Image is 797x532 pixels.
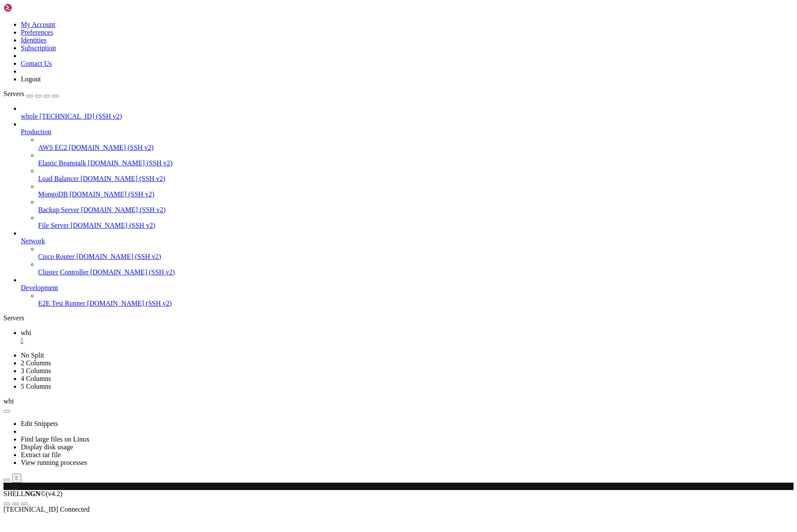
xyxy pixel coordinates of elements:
[21,329,794,345] a: whi
[21,128,51,135] span: Production
[88,159,173,167] span: [DOMAIN_NAME] (SSH v2)
[38,206,794,214] a: Backup Server [DOMAIN_NAME] (SSH v2)
[16,475,18,481] div: 
[38,253,75,260] span: Cisco Router
[21,367,51,374] a: 3 Columns
[21,120,794,229] li: Production
[21,237,45,245] span: Network
[21,113,38,120] span: whole
[21,284,794,292] a: Development
[38,144,67,151] span: AWS EC2
[71,222,156,229] span: [DOMAIN_NAME] (SSH v2)
[81,206,166,213] span: [DOMAIN_NAME] (SSH v2)
[21,237,794,245] a: Network
[21,435,90,443] a: Find large files on Linux
[21,375,51,382] a: 4 Columns
[38,292,794,307] li: E2E Test Runner [DOMAIN_NAME] (SSH v2)
[38,175,79,182] span: Load Balancer
[87,300,172,307] span: [DOMAIN_NAME] (SSH v2)
[76,253,161,260] span: [DOMAIN_NAME] (SSH v2)
[38,159,86,167] span: Elastic Beanstalk
[3,3,53,12] img: Shellngn
[21,29,53,36] a: Preferences
[69,144,154,151] span: [DOMAIN_NAME] (SSH v2)
[3,314,794,322] div: Servers
[38,222,794,229] a: File Server [DOMAIN_NAME] (SSH v2)
[21,383,51,390] a: 5 Columns
[21,229,794,276] li: Network
[90,268,175,276] span: [DOMAIN_NAME] (SSH v2)
[69,190,154,198] span: [DOMAIN_NAME] (SSH v2)
[21,284,58,291] span: Development
[21,44,56,52] a: Subscription
[38,144,794,152] a: AWS EC2 [DOMAIN_NAME] (SSH v2)
[38,159,794,167] a: Elastic Beanstalk [DOMAIN_NAME] (SSH v2)
[3,90,24,97] span: Servers
[21,337,794,345] a: 
[21,21,55,28] a: My Account
[38,183,794,198] li: MongoDB [DOMAIN_NAME] (SSH v2)
[38,222,69,229] span: File Server
[3,397,14,405] span: whi
[38,198,794,214] li: Backup Server [DOMAIN_NAME] (SSH v2)
[21,60,52,67] a: Contact Us
[21,459,87,466] a: View running processes
[12,474,21,483] button: 
[21,113,794,120] a: whole [TECHNICAL_ID] (SSH v2)
[38,300,794,307] a: E2E Test Runner [DOMAIN_NAME] (SSH v2)
[38,152,794,167] li: Elastic Beanstalk [DOMAIN_NAME] (SSH v2)
[21,276,794,307] li: Development
[21,128,794,136] a: Production
[81,175,166,182] span: [DOMAIN_NAME] (SSH v2)
[38,175,794,183] a: Load Balancer [DOMAIN_NAME] (SSH v2)
[38,253,794,261] a: Cisco Router [DOMAIN_NAME] (SSH v2)
[21,451,61,458] a: Extract tar file
[3,90,59,97] a: Servers
[21,75,41,83] a: Logout
[39,113,122,120] span: [TECHNICAL_ID] (SSH v2)
[21,105,794,120] li: whole [TECHNICAL_ID] (SSH v2)
[21,359,51,367] a: 2 Columns
[38,300,85,307] span: E2E Test Runner
[38,190,794,198] a: MongoDB [DOMAIN_NAME] (SSH v2)
[21,329,31,336] span: whi
[38,167,794,183] li: Load Balancer [DOMAIN_NAME] (SSH v2)
[21,36,47,44] a: Identities
[38,268,88,276] span: Cluster Controller
[38,268,794,276] a: Cluster Controller [DOMAIN_NAME] (SSH v2)
[21,420,58,427] a: Edit Snippets
[38,136,794,152] li: AWS EC2 [DOMAIN_NAME] (SSH v2)
[38,206,79,213] span: Backup Server
[38,214,794,229] li: File Server [DOMAIN_NAME] (SSH v2)
[38,245,794,261] li: Cisco Router [DOMAIN_NAME] (SSH v2)
[38,261,794,276] li: Cluster Controller [DOMAIN_NAME] (SSH v2)
[21,443,73,451] a: Display disk usage
[38,190,68,198] span: MongoDB
[21,351,44,359] a: No Split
